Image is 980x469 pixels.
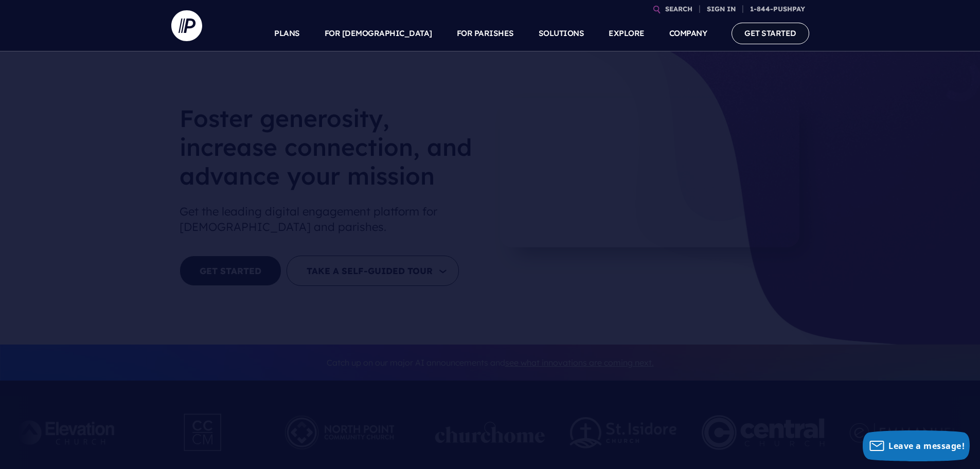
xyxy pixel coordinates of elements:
span: Leave a message! [888,440,965,452]
a: GET STARTED [732,23,809,44]
a: SOLUTIONS [539,15,584,51]
a: COMPANY [669,15,707,51]
a: PLANS [274,15,300,51]
a: EXPLORE [609,15,645,51]
button: Leave a message! [863,430,970,461]
a: FOR [DEMOGRAPHIC_DATA] [325,15,432,51]
a: FOR PARISHES [457,15,514,51]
